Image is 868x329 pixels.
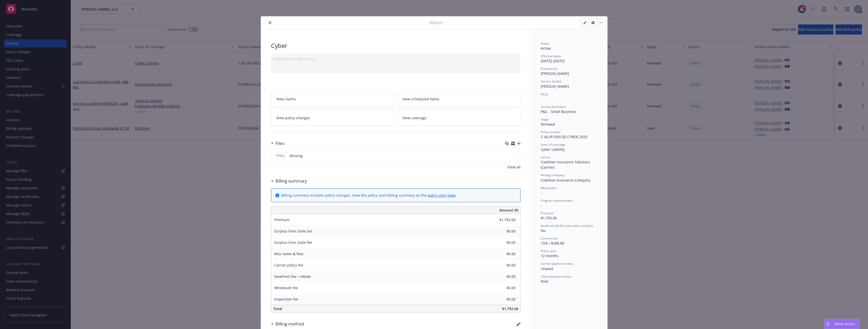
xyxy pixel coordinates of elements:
[541,79,561,83] span: Service lead(s)
[541,261,573,266] span: Carrier payment status
[274,251,304,256] span: Misc taxes & fees
[271,91,394,107] a: View claims
[541,266,553,271] span: Unpaid
[486,239,519,246] input: 0.00
[271,178,307,184] div: Billing summary
[541,224,593,228] span: Newfront will file state taxes and fees
[486,261,519,269] input: 0.00
[430,20,442,25] span: Policy
[276,321,304,327] h3: Billing method
[541,253,559,258] span: 12 months
[541,109,576,114] span: P&C - Small Business
[271,110,394,126] a: View policy changes
[271,140,284,147] div: Files
[507,164,521,170] a: View all
[541,67,557,71] span: Producer(s)
[281,193,457,198] div: Billing summary includes policy changes. View the policy start billing summary on the .
[541,173,564,177] span: Writing company
[541,122,555,127] span: Renewal
[541,117,549,122] span: Stage
[486,295,519,303] input: 0.00
[289,153,303,158] span: Missing
[499,207,518,213] span: Amount ($)
[402,96,439,102] span: View scheduled items
[541,216,557,220] span: $1,792.00
[541,54,561,58] span: Effective dates
[275,153,285,158] span: Policy
[541,105,566,109] span: Service lead team
[541,279,548,284] span: Paid
[502,306,518,311] span: $1,792.00
[541,178,590,183] span: Coalition Insurance Company
[541,41,550,46] span: Status
[276,115,310,121] span: View policy changes
[541,84,569,89] span: [PERSON_NAME]
[402,115,426,121] span: View coverage
[276,96,296,102] span: View claims
[486,250,519,258] input: 0.00
[541,147,597,152] div: Cyber Liability
[271,41,521,50] div: Cyber
[274,274,311,279] span: Newfront fee / rebate
[541,241,564,246] span: 15% / $268.80
[273,56,519,61] div: Add internal notes here...
[274,263,303,267] span: Carrier policy fee
[397,91,521,107] a: View scheduled items
[825,319,831,329] div: Drag to move
[541,203,542,208] span: -
[541,198,573,203] span: Program administrator
[541,274,571,279] span: Client payment status
[276,140,284,147] h3: Files
[541,236,558,241] span: Commission
[541,142,565,147] span: Lines of coverage
[486,273,519,280] input: 0.00
[541,130,561,134] span: Policy number
[486,227,519,235] input: 0.00
[428,193,456,198] a: policy start page
[267,20,273,26] button: close
[541,134,587,139] span: C-4LUP-039120-CYBER-2025
[541,249,556,253] span: Policy term
[274,229,312,233] span: Surplus lines state tax
[276,178,307,184] h3: Billing summary
[541,71,569,76] span: [PERSON_NAME]
[274,217,290,222] span: Premium
[486,216,519,224] input: 0.00
[273,306,282,311] span: Total
[541,190,542,195] span: -
[541,160,591,170] span: Coalition Insurance Solutions (Carrier)
[541,92,548,96] span: AC(s)
[271,321,304,327] div: Billing method
[541,46,551,51] span: Active
[274,297,298,302] span: Inspection fee
[274,285,298,290] span: Wholesale fee
[541,228,546,233] span: No
[541,97,542,101] span: -
[835,322,855,326] span: Nova Assist
[824,319,859,329] button: Nova Assist
[541,54,597,64] div: [DATE] - [DATE]
[486,284,519,292] input: 0.00
[274,240,312,245] span: Surplus lines state fee
[541,186,557,190] span: Wholesaler
[541,155,551,159] span: Carrier
[397,110,521,126] a: View coverage
[541,211,554,215] span: Premium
